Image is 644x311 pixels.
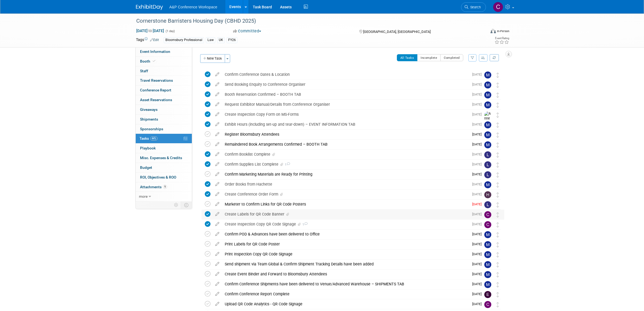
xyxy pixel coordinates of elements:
[496,292,499,297] i: Move task
[222,150,469,159] div: Confirm Booklist Complete
[213,72,222,77] a: edit
[140,185,167,189] span: Attachments
[213,132,222,137] a: edit
[150,38,159,42] a: Edit
[222,299,469,309] div: Upload QR Code Analytics - QR Code Signage
[213,112,222,117] a: edit
[496,232,499,237] i: Move task
[454,28,510,36] div: Event Format
[484,231,491,238] img: Matt Hambridge
[136,173,192,182] a: ROI, Objectives & ROO
[213,262,222,266] a: edit
[484,221,491,228] img: Christine Ritchlin
[140,69,148,73] span: Staff
[222,170,469,179] div: Confirm Marketing Materials are Ready for Printing
[213,302,222,306] a: edit
[484,271,491,278] img: Matt Hambridge
[222,120,469,129] div: Exhibit Hours (including set-up and tear-down) – EVENT INFORMATION TAB
[484,81,491,88] img: Matt Hambridge
[213,162,222,167] a: edit
[227,37,237,43] div: FY26
[472,152,484,156] span: [DATE]
[484,71,491,78] img: Matt Hambridge
[472,252,484,256] span: [DATE]
[222,140,469,149] div: Remaindered Book Arrangements Confirmed – BOOTH TAB
[148,29,153,33] span: to
[484,291,491,298] img: Ellie Coull
[472,142,484,146] span: [DATE]
[213,252,222,257] a: edit
[417,54,441,61] button: Incomplete
[472,212,484,216] span: [DATE]
[140,88,171,92] span: Conference Report
[136,57,192,66] a: Booth
[213,152,222,157] a: edit
[136,76,192,85] a: Travel Reservations
[136,37,159,43] td: Tags
[484,251,491,258] img: Matt Hambridge
[213,242,222,247] a: edit
[468,5,481,9] span: Search
[484,211,491,218] img: Christine Ritchlin
[472,102,484,106] span: [DATE]
[213,102,222,107] a: edit
[136,143,192,153] a: Playbook
[140,107,158,112] span: Giveaways
[213,232,222,237] a: edit
[484,301,491,308] img: Christine Ritchlin
[222,279,469,289] div: Confirm Conference Shipments have been delivered to Venue/Advanced Warehouse – SHIPMENTS TAB
[165,29,175,33] span: (1 day)
[496,152,499,158] i: Move task
[472,272,484,276] span: [DATE]
[139,194,148,199] span: more
[472,83,484,86] span: [DATE]
[496,242,499,247] i: Move task
[222,220,469,229] div: Create Inspection Copy QR Code Signage
[134,16,478,26] div: Cornerstone Barristers Housing Day (CBHD 2025)
[495,37,509,40] div: Event Rating
[397,54,418,61] button: All Tasks
[213,282,222,286] a: edit
[213,182,222,187] a: edit
[496,272,499,277] i: Move task
[140,146,156,150] span: Playbook
[213,272,222,276] a: edit
[484,151,491,158] img: Louise Morgan
[284,163,290,166] span: 1
[484,281,491,288] img: Matt Hambridge
[484,111,492,131] img: Anne Weston
[222,210,469,219] div: Create Labels for QR Code Banner
[140,49,170,54] span: Event Information
[150,136,158,141] span: 44%
[222,250,469,259] div: Print Inspection Copy QR Code Signage
[213,92,222,97] a: edit
[496,102,499,108] i: Move task
[493,2,503,12] img: Christine Ritchlin
[496,222,499,227] i: Move task
[484,261,491,268] img: Matt Hambridge
[490,54,499,61] a: Refresh
[213,292,222,296] a: edit
[496,262,499,267] i: Move task
[472,202,484,206] span: [DATE]
[136,153,192,163] a: Misc. Expenses & Credits
[140,59,156,63] span: Booth
[496,252,499,257] i: Move task
[136,134,192,143] a: Tasks44%
[136,192,192,201] a: more
[484,171,491,178] img: Louise Morgan
[490,29,496,33] img: Format-Inperson.png
[217,37,225,43] div: UK
[164,37,204,43] div: Bloomsbury Professional
[222,269,469,279] div: Create Event Binder and Forward to Bloomsbury Attendees
[136,5,163,10] img: ExhibitDay
[136,28,164,33] span: [DATE] [DATE]
[472,292,484,296] span: [DATE]
[136,124,192,134] a: Sponsorships
[222,160,469,169] div: Confirm Supplies List Complete
[153,60,155,63] i: Booth reservation complete
[222,90,469,99] div: Booth Reservation Confirmed – BOOTH TAB
[140,156,182,160] span: Misc. Expenses & Credits
[484,121,491,128] img: Matt Hambridge
[472,122,484,126] span: [DATE]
